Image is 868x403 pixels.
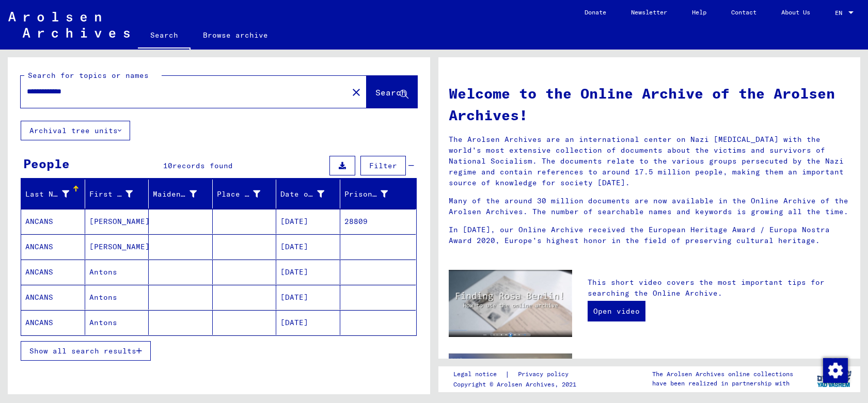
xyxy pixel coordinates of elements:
span: Show all search results [29,346,136,356]
img: Change consent [823,358,848,383]
mat-cell: [DATE] [276,260,340,284]
button: Archival tree units [21,121,130,140]
div: People [23,154,70,173]
mat-header-cell: Last Name [21,180,85,208]
div: First Name [89,186,149,202]
p: Copyright © Arolsen Archives, 2021 [453,380,581,389]
a: Browse archive [191,23,280,47]
p: The Arolsen Archives online collections [652,369,793,379]
img: Arolsen_neg.svg [8,12,130,38]
mat-cell: 28809 [340,209,416,234]
span: Filter [369,161,397,170]
h1: Welcome to the Online Archive of the Arolsen Archives! [449,83,850,126]
img: video.jpg [449,270,572,337]
button: Show all search results [21,341,151,361]
mat-cell: [PERSON_NAME] [85,209,149,234]
div: First Name [89,189,133,200]
mat-header-cell: Date of Birth [276,180,340,208]
button: Search [367,76,417,108]
p: Many of the around 30 million documents are now available in the Online Archive of the Arolsen Ar... [449,196,850,217]
a: Privacy policy [510,369,581,380]
p: The Arolsen Archives are an international center on Nazi [MEDICAL_DATA] with the world’s most ext... [449,134,850,188]
div: Maiden Name [153,186,212,202]
div: Change consent [823,358,847,382]
mat-header-cell: Place of Birth [213,180,277,208]
div: Maiden Name [153,189,197,200]
mat-label: Search for topics or names [28,71,149,80]
span: 10 [163,161,172,170]
span: Search [375,87,406,98]
div: Prisoner # [344,189,388,200]
button: Clear [346,82,367,102]
mat-cell: Antons [85,285,149,310]
div: Place of Birth [217,186,276,202]
p: This short video covers the most important tips for searching the Online Archive. [588,277,850,299]
mat-cell: Antons [85,260,149,284]
mat-header-cell: First Name [85,180,149,208]
mat-cell: ANCANS [21,209,85,234]
mat-header-cell: Maiden Name [149,180,213,208]
mat-cell: ANCANS [21,234,85,259]
div: Prisoner # [344,186,404,202]
mat-header-cell: Prisoner # [340,180,416,208]
span: records found [172,161,233,170]
mat-icon: close [350,86,362,99]
img: yv_logo.png [815,366,854,392]
mat-cell: ANCANS [21,285,85,310]
mat-cell: ANCANS [21,310,85,335]
div: Place of Birth [217,189,261,200]
mat-cell: [DATE] [276,310,340,335]
div: Date of Birth [280,186,340,202]
button: Filter [360,156,406,175]
a: Legal notice [453,369,505,380]
p: In [DATE], our Online Archive received the European Heritage Award / Europa Nostra Award 2020, Eu... [449,224,850,246]
div: Last Name [25,189,69,200]
mat-cell: Antons [85,310,149,335]
mat-cell: [DATE] [276,209,340,234]
a: Open video [588,301,645,321]
div: Last Name [25,186,85,202]
mat-cell: [DATE] [276,234,340,259]
mat-cell: [DATE] [276,285,340,310]
span: EN [835,9,846,17]
div: | [453,369,581,380]
mat-cell: ANCANS [21,260,85,284]
p: have been realized in partnership with [652,379,793,388]
mat-cell: [PERSON_NAME] [85,234,149,259]
a: Search [138,23,191,50]
div: Date of Birth [280,189,324,200]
